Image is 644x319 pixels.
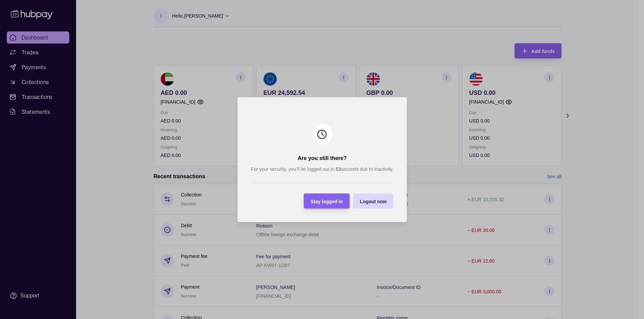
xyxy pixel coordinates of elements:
[297,155,347,162] h2: Are you still there?
[304,193,350,209] button: Stay logged in
[310,198,343,204] span: Stay logged in
[335,166,341,172] strong: 53
[353,193,393,209] button: Logout now
[360,198,386,204] span: Logout now
[251,165,393,173] p: For your security, you’ll be logged out in seconds due to inactivity.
